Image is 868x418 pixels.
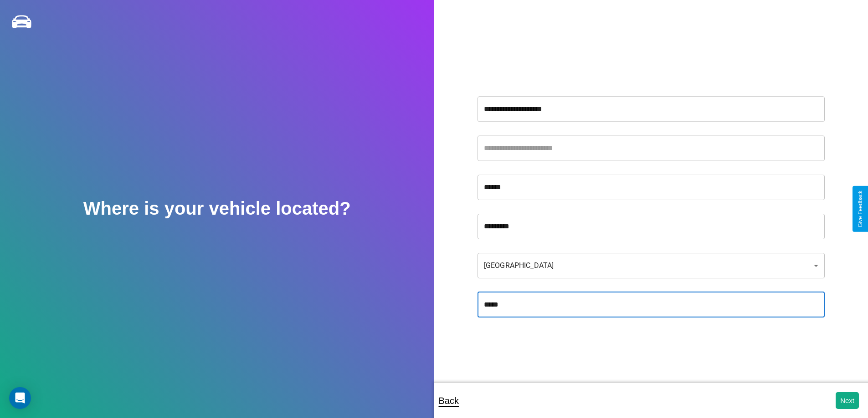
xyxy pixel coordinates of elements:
[478,253,825,278] div: [GEOGRAPHIC_DATA]
[857,191,863,227] div: Give Feedback
[83,198,351,219] h2: Where is your vehicle located?
[836,392,859,409] button: Next
[439,393,459,409] p: Back
[9,387,31,409] div: Open Intercom Messenger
